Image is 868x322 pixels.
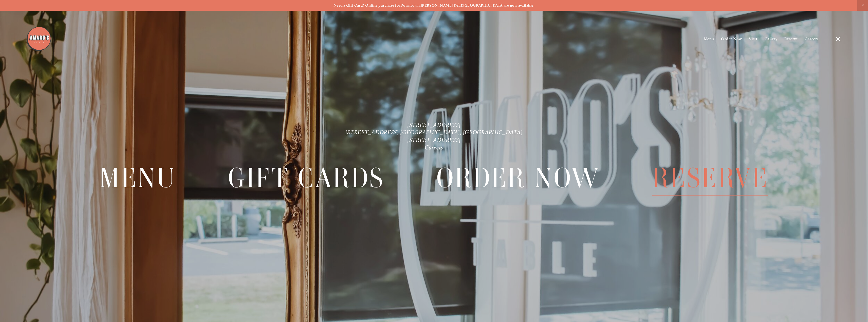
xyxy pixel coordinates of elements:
[504,3,534,8] strong: are now available.
[334,3,400,8] strong: Need a Gift Card? Online purchase for
[421,3,461,8] a: [PERSON_NAME] Dell
[407,137,461,144] a: [STREET_ADDRESS]
[784,36,798,41] a: Reserve
[805,36,818,41] a: Careers
[425,144,443,151] a: Careers
[704,36,714,41] a: Menu
[100,161,176,196] a: Menu
[461,3,463,8] strong: &
[400,3,420,8] a: Downtown
[652,161,768,196] a: Reserve
[463,3,504,8] a: [GEOGRAPHIC_DATA]
[228,161,384,196] a: Gift Cards
[407,121,461,128] a: [STREET_ADDRESS]
[721,36,742,41] a: Order Now
[420,3,421,8] strong: ,
[26,26,51,51] img: Amaro's Table
[749,36,758,41] a: Visit
[436,161,600,196] a: Order Now
[765,36,777,41] a: Gallery
[345,129,523,136] a: [STREET_ADDRESS] [GEOGRAPHIC_DATA], [GEOGRAPHIC_DATA]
